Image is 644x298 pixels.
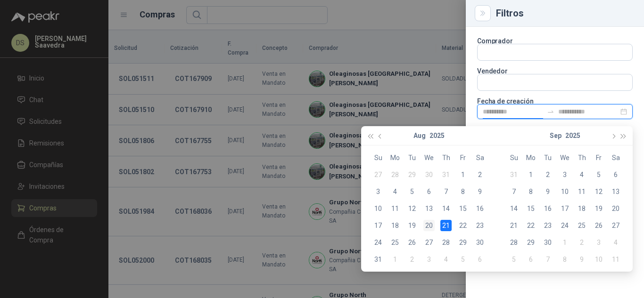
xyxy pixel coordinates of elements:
[525,220,537,231] div: 22
[525,203,537,214] div: 15
[372,186,384,197] div: 3
[522,234,539,251] td: 2025-09-29
[454,234,471,251] td: 2025-08-29
[556,166,573,183] td: 2025-09-03
[576,237,587,248] div: 2
[542,186,553,197] div: 9
[610,169,621,180] div: 6
[522,183,539,200] td: 2025-09-08
[474,220,486,231] div: 23
[496,8,633,18] div: Filtros
[370,234,387,251] td: 2025-08-24
[550,126,561,145] button: Sep
[573,217,590,234] td: 2025-09-25
[556,183,573,200] td: 2025-09-10
[423,220,435,231] div: 20
[387,149,404,166] th: Mo
[406,186,418,197] div: 5
[607,217,624,234] td: 2025-09-27
[438,183,454,200] td: 2025-08-07
[421,166,438,183] td: 2025-07-30
[372,254,384,265] div: 31
[438,149,454,166] th: Th
[542,203,553,214] div: 16
[559,254,570,265] div: 8
[406,169,418,180] div: 29
[477,98,633,104] p: Fecha de creación
[573,200,590,217] td: 2025-09-18
[370,217,387,234] td: 2025-08-17
[454,149,471,166] th: Fr
[423,186,435,197] div: 6
[454,217,471,234] td: 2025-08-22
[389,169,401,180] div: 28
[505,217,522,234] td: 2025-09-21
[370,183,387,200] td: 2025-08-03
[406,203,418,214] div: 12
[556,234,573,251] td: 2025-10-01
[440,169,452,180] div: 31
[610,220,621,231] div: 27
[454,200,471,217] td: 2025-08-15
[370,200,387,217] td: 2025-08-10
[474,169,486,180] div: 2
[525,254,537,265] div: 6
[607,234,624,251] td: 2025-10-04
[370,166,387,183] td: 2025-07-27
[539,183,556,200] td: 2025-09-09
[406,254,418,265] div: 2
[573,183,590,200] td: 2025-09-11
[610,203,621,214] div: 20
[508,169,520,180] div: 31
[508,203,520,214] div: 14
[610,186,621,197] div: 13
[457,254,469,265] div: 5
[471,234,488,251] td: 2025-08-30
[559,220,570,231] div: 24
[389,237,401,248] div: 25
[457,203,469,214] div: 15
[590,200,607,217] td: 2025-09-19
[474,237,486,248] div: 30
[607,251,624,268] td: 2025-10-11
[522,149,539,166] th: Mo
[547,108,554,115] span: to
[457,186,469,197] div: 8
[556,200,573,217] td: 2025-09-17
[576,186,587,197] div: 11
[576,254,587,265] div: 9
[406,220,418,231] div: 19
[573,234,590,251] td: 2025-10-02
[421,200,438,217] td: 2025-08-13
[607,149,624,166] th: Sa
[421,234,438,251] td: 2025-08-27
[505,251,522,268] td: 2025-10-05
[539,217,556,234] td: 2025-09-23
[404,200,421,217] td: 2025-08-12
[522,200,539,217] td: 2025-09-15
[457,169,469,180] div: 1
[477,8,488,19] button: Close
[505,200,522,217] td: 2025-09-14
[593,169,604,180] div: 5
[505,183,522,200] td: 2025-09-07
[372,237,384,248] div: 24
[593,220,604,231] div: 26
[607,200,624,217] td: 2025-09-20
[565,126,580,145] button: 2025
[404,183,421,200] td: 2025-08-05
[471,149,488,166] th: Sa
[372,220,384,231] div: 17
[576,220,587,231] div: 25
[559,237,570,248] div: 1
[421,251,438,268] td: 2025-09-03
[590,149,607,166] th: Fr
[525,186,537,197] div: 8
[559,169,570,180] div: 3
[389,220,401,231] div: 18
[508,254,520,265] div: 5
[522,251,539,268] td: 2025-10-06
[474,254,486,265] div: 6
[590,166,607,183] td: 2025-09-05
[525,237,537,248] div: 29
